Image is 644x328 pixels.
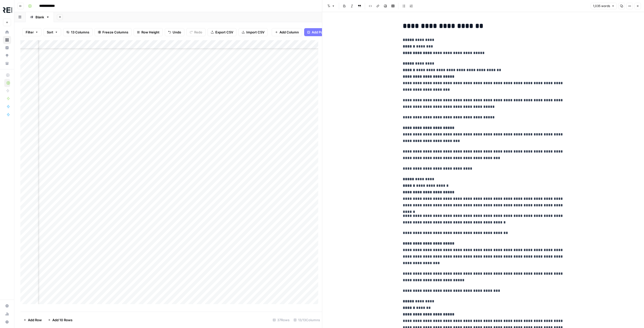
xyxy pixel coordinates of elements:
span: Add Power Agent [312,30,339,35]
button: Import CSV [238,28,268,36]
button: Add 10 Rows [45,316,75,324]
a: Browse [3,36,11,44]
button: 13 Columns [63,28,93,36]
span: Add Column [279,30,299,35]
div: 37 Rows [271,316,292,324]
button: Add Row [20,316,45,324]
span: Import CSV [246,30,264,35]
span: Sort [47,30,53,35]
button: Sort [44,28,61,36]
button: Redo [186,28,206,36]
button: Export CSV [208,28,236,36]
button: Undo [165,28,184,36]
div: Blank [35,15,44,20]
a: Blank [26,12,54,22]
span: 13 Columns [71,30,89,35]
a: Usage [3,310,11,318]
button: Add Column [272,28,302,36]
span: Row Height [141,30,159,35]
span: Add Row [28,317,42,322]
button: Freeze Columns [95,28,132,36]
button: Add Power Agent [304,28,342,36]
button: Help + Support [3,318,11,326]
span: Redo [194,30,202,35]
a: Settings [3,302,11,310]
div: 13/13 Columns [292,316,322,324]
span: Filter [26,30,34,35]
span: Freeze Columns [102,30,128,35]
span: Add 10 Rows [52,317,72,322]
img: Threepipe Reply Logo [3,6,12,15]
button: Workspace: Threepipe Reply [3,4,11,17]
button: Filter [22,28,42,36]
a: Opportunities [3,52,11,60]
button: 1,035 words [591,3,617,9]
a: Your Data [3,59,11,67]
span: Undo [173,30,181,35]
button: Row Height [134,28,163,36]
span: Export CSV [215,30,233,35]
span: 1,035 words [593,4,610,8]
a: Insights [3,44,11,52]
a: Home [3,28,11,36]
